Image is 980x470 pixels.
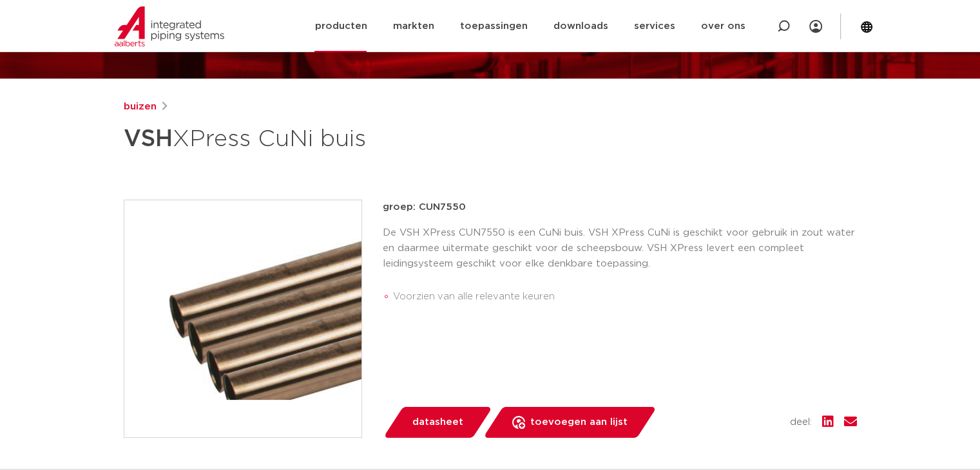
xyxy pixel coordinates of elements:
[383,407,492,438] a: datasheet
[790,415,812,430] span: deel:
[124,200,361,437] img: Product Image for VSH XPress CuNi buis
[393,287,857,307] li: Voorzien van alle relevante keuren
[124,120,608,158] h1: XPress CuNi buis
[383,200,857,215] p: groep: CUN7550
[412,412,463,433] span: datasheet
[530,412,628,433] span: toevoegen aan lijst
[124,127,173,151] strong: VSH
[383,225,857,272] p: De VSH XPress CUN7550 is een CuNi buis. VSH XPress CuNi is geschikt voor gebruik in zout water en...
[124,99,157,115] a: buizen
